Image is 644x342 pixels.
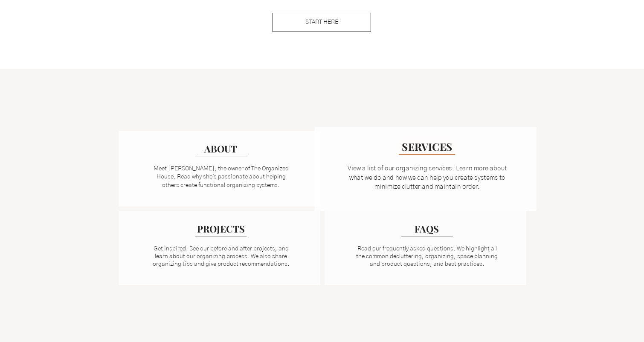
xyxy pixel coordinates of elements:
[399,138,455,155] a: SERVICES
[197,222,245,235] span: PROJECTS
[195,221,247,236] a: PROJECTS
[415,222,439,235] span: FAQS
[305,18,338,27] span: START HERE
[356,246,498,267] span: Read our frequently asked questions. We highlight all the common decluttering, organizing, space ...
[154,166,289,188] a: Meet [PERSON_NAME], the owner of The Organized House. Read why she's passionate about helping oth...
[273,13,371,32] a: START HERE
[153,246,290,267] a: Get inspired. See our before and after projects, and learn about our organizing process. We also ...
[402,139,452,153] span: SERVICES
[204,142,237,155] span: ABOUT
[347,165,507,190] a: View a list of our organizing services. Learn more about what we do and how we can help you creat...
[401,221,453,236] a: FAQS
[195,141,247,156] a: ABOUT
